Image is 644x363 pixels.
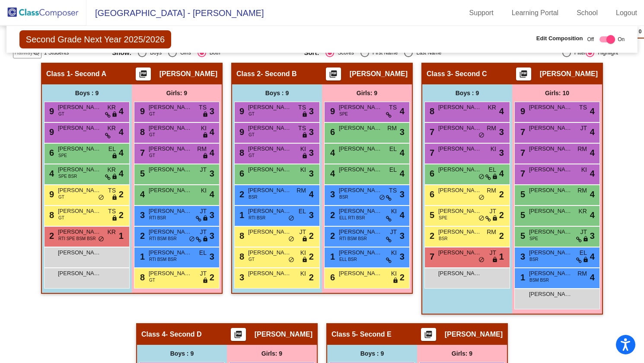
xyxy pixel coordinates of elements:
[518,231,525,241] span: 5
[210,229,214,242] span: 3
[119,167,124,180] span: 4
[237,127,244,137] span: 9
[328,148,335,157] span: 4
[499,229,504,242] span: 2
[210,167,214,180] span: 3
[300,248,306,257] span: KI
[391,269,397,278] span: KI
[132,84,222,102] div: Girls: 9
[98,194,104,201] span: do_not_disturb_alt
[19,30,171,48] span: Second Grade Next Year 2025/2026
[58,111,64,117] span: GT
[298,124,306,133] span: TS
[518,252,525,261] span: 3
[288,236,294,243] span: do_not_disturb_alt
[138,210,145,220] span: 3
[149,186,192,195] span: [PERSON_NAME]
[47,169,54,178] span: 4
[439,235,448,242] span: BSR
[590,188,595,201] span: 4
[438,207,481,215] span: [PERSON_NAME]
[119,105,124,118] span: 4
[70,70,106,78] span: - Second A
[438,124,481,132] span: [PERSON_NAME]
[516,67,531,80] button: Print Students Details
[210,146,214,159] span: 4
[98,236,104,243] span: do_not_disturb_alt
[400,105,405,118] span: 4
[119,229,124,242] span: 1
[489,248,496,257] span: JT
[58,103,101,112] span: [PERSON_NAME]
[590,229,595,242] span: 3
[309,125,314,138] span: 3
[309,209,314,222] span: 3
[202,236,208,243] span: lock
[202,153,208,160] span: lock
[159,70,217,78] span: [PERSON_NAME]
[302,236,308,243] span: lock
[248,103,291,112] span: [PERSON_NAME]
[302,257,308,263] span: lock
[138,70,148,82] mat-icon: picture_as_pdf
[138,273,145,282] span: 8
[328,127,335,137] span: 6
[199,103,207,112] span: TS
[590,105,595,118] span: 4
[149,207,192,215] span: [PERSON_NAME]
[339,186,382,195] span: [PERSON_NAME]
[590,209,595,222] span: 4
[58,186,101,195] span: [PERSON_NAME]
[529,235,538,242] span: SPE
[339,165,382,174] span: [PERSON_NAME]
[149,124,192,132] span: [PERSON_NAME]
[47,190,54,199] span: 9
[261,70,297,78] span: - Second B
[138,127,145,137] span: 8
[590,146,595,159] span: 4
[518,106,525,116] span: 9
[492,215,498,222] span: lock
[421,328,436,341] button: Print Students Details
[300,269,306,278] span: KI
[108,103,116,112] span: KR
[149,165,192,174] span: [PERSON_NAME]
[200,228,207,237] span: JT
[581,165,587,174] span: KI
[427,148,434,157] span: 7
[400,125,405,138] span: 3
[339,248,382,257] span: [PERSON_NAME]
[491,145,496,154] span: KI
[210,209,214,222] span: 3
[249,194,258,200] span: BSR
[210,125,214,138] span: 4
[587,35,594,43] span: Off
[478,257,485,263] span: do_not_disturb_alt
[609,6,644,20] a: Logout
[47,148,54,157] span: 6
[438,103,481,112] span: [PERSON_NAME]
[201,124,207,133] span: KI
[42,84,132,102] div: Boys : 9
[580,228,587,237] span: JT
[231,328,246,341] button: Print Students Details
[326,67,341,80] button: Print Students Details
[112,194,118,201] span: lock
[499,146,504,159] span: 3
[529,248,572,257] span: [PERSON_NAME]
[328,106,335,116] span: 9
[422,84,512,102] div: Boys : 9
[108,165,116,174] span: KR
[58,145,101,153] span: [PERSON_NAME]
[518,70,529,82] mat-icon: picture_as_pdf
[138,148,145,157] span: 7
[590,167,595,180] span: 4
[489,165,496,174] span: EL
[309,229,314,242] span: 2
[149,256,177,263] span: RTI BSM BSR
[58,152,67,159] span: SPE
[149,215,166,221] span: RTI BSR
[580,124,587,133] span: JT
[58,215,64,221] span: GT
[202,215,208,222] span: lock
